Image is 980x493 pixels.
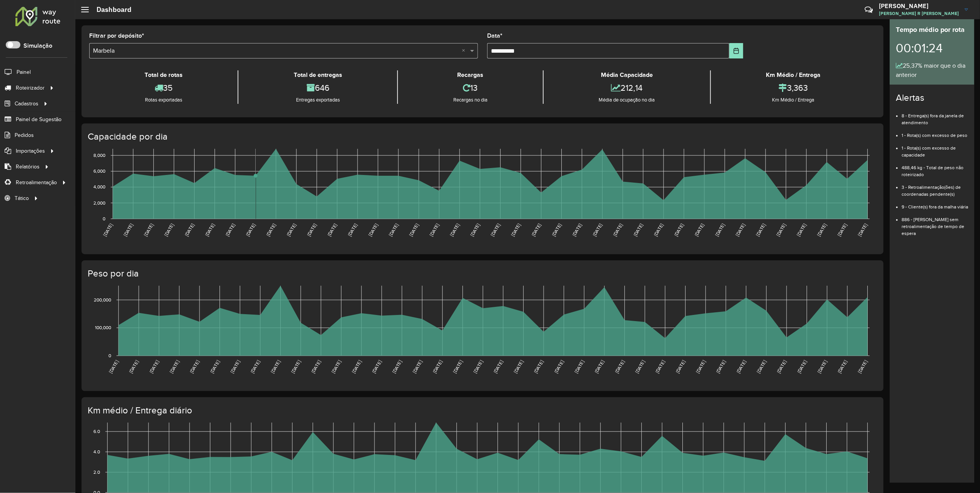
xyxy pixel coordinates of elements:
div: 00:01:24 [896,35,968,61]
h4: Peso por dia [88,268,876,279]
h4: Km médio / Entrega diário [88,405,876,416]
div: 25,37% maior que o dia anterior [896,61,968,80]
li: 488,46 kg - Total de peso não roteirizado [902,158,968,178]
text: [DATE] [351,360,362,374]
text: [DATE] [169,360,180,374]
div: Recargas no dia [400,96,541,104]
text: [DATE] [184,223,195,237]
label: Filtrar por depósito [89,31,144,40]
text: [DATE] [775,223,787,237]
text: [DATE] [492,360,504,374]
text: [DATE] [574,360,585,374]
text: [DATE] [128,360,139,374]
div: Km Médio / Entrega [713,96,874,104]
li: 1 - Rota(s) com excesso de capacidade [902,139,968,158]
text: [DATE] [553,360,564,374]
text: 2.0 [93,470,100,475]
text: [DATE] [306,223,317,237]
text: 8,000 [93,153,105,158]
text: [DATE] [250,360,261,374]
text: [DATE] [653,223,664,237]
label: Simulação [23,41,52,50]
text: [DATE] [449,223,460,237]
text: [DATE] [674,223,685,237]
span: Pedidos [15,131,34,139]
div: Km Médio / Entrega [713,70,874,80]
text: [DATE] [310,360,321,374]
span: [PERSON_NAME] R [PERSON_NAME] [879,10,959,17]
text: [DATE] [816,223,827,237]
text: 6,000 [93,168,105,173]
span: Painel de Sugestão [16,115,62,123]
text: [DATE] [837,223,848,237]
li: 886 - [PERSON_NAME] sem retroalimentação de tempo de espera [902,210,968,237]
div: 13 [400,80,541,96]
text: [DATE] [490,223,501,237]
text: [DATE] [776,360,787,374]
text: [DATE] [388,223,399,237]
li: 8 - Entrega(s) fora da janela de atendimento [902,107,968,126]
text: [DATE] [469,223,481,237]
div: Tempo médio por rota [896,25,968,35]
span: Retroalimentação [16,178,57,187]
div: 3,363 [713,80,874,96]
text: [DATE] [265,223,276,237]
text: [DATE] [531,223,542,237]
h3: [PERSON_NAME] [879,2,959,10]
text: [DATE] [694,223,705,237]
text: [DATE] [695,360,706,374]
text: [DATE] [634,360,646,374]
text: [DATE] [331,360,342,374]
text: [DATE] [123,223,134,237]
text: [DATE] [755,223,766,237]
text: 6.0 [93,429,100,434]
span: Tático [15,194,29,202]
text: [DATE] [612,223,623,237]
text: [DATE] [391,360,403,374]
text: [DATE] [163,223,175,237]
text: [DATE] [675,360,686,374]
text: [DATE] [429,223,440,237]
text: 4.0 [93,449,100,454]
span: Clear all [462,46,468,55]
text: 200,000 [94,297,111,302]
text: [DATE] [209,360,220,374]
text: [DATE] [270,360,281,374]
text: [DATE] [143,223,154,237]
text: [DATE] [148,360,160,374]
text: [DATE] [655,360,666,374]
text: [DATE] [614,360,625,374]
span: Importações [16,147,45,155]
text: [DATE] [594,360,605,374]
span: Cadastros [15,100,38,108]
text: [DATE] [817,360,828,374]
span: Roteirizador [16,84,45,92]
text: [DATE] [513,360,524,374]
a: Contato Rápido [860,2,877,18]
text: [DATE] [286,223,297,237]
text: [DATE] [452,360,463,374]
text: 0 [108,353,111,358]
text: [DATE] [225,223,236,237]
div: 646 [240,80,395,96]
text: [DATE] [735,223,746,237]
div: Total de rotas [91,70,236,80]
div: 212,14 [546,80,708,96]
text: [DATE] [551,223,562,237]
text: [DATE] [290,360,301,374]
text: 4,000 [93,185,105,190]
text: [DATE] [571,223,582,237]
text: [DATE] [714,223,725,237]
label: Data [487,31,502,40]
li: 9 - Cliente(s) fora da malha viária [902,198,968,210]
h2: Dashboard [89,5,131,14]
span: Relatórios [16,163,40,171]
text: [DATE] [735,360,747,374]
text: [DATE] [632,223,644,237]
text: [DATE] [347,223,358,237]
text: [DATE] [408,223,419,237]
text: 2,000 [93,200,105,205]
text: [DATE] [796,360,807,374]
text: [DATE] [204,223,215,237]
text: [DATE] [533,360,544,374]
